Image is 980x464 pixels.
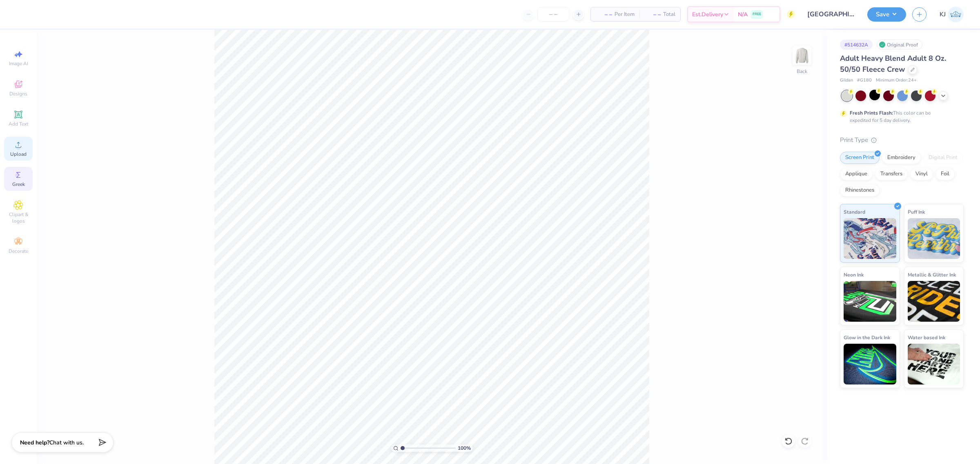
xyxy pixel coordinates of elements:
span: Decorate [9,248,28,254]
strong: Fresh Prints Flash: [850,110,893,116]
span: Standard [844,208,865,216]
img: Kendra Jingco [948,7,964,22]
span: Upload [10,151,27,157]
div: Rhinestones [840,184,880,197]
span: Greek [12,181,25,188]
div: Foil [935,168,955,180]
span: Est. Delivery [692,10,723,19]
img: Back [794,47,810,64]
div: Print Type [840,135,964,145]
span: Adult Heavy Blend Adult 8 Oz. 50/50 Fleece Crew [840,53,946,74]
span: # G180 [857,77,872,84]
img: Neon Ink [844,281,896,322]
span: – – [644,10,661,19]
span: Glow in the Dark Ink [844,333,890,342]
span: Puff Ink [908,208,925,216]
span: Chat with us. [49,439,84,446]
img: Standard [844,218,896,259]
span: 100 % [458,444,471,452]
div: Transfers [875,168,908,180]
span: N/A [738,10,748,19]
span: Clipart & logos [4,211,33,224]
strong: Need help? [20,439,49,446]
span: Image AI [9,60,28,67]
button: Save [867,7,906,22]
span: FREE [753,11,761,17]
div: Screen Print [840,152,880,164]
div: Vinyl [910,168,933,180]
span: Minimum Order: 24 + [876,77,917,84]
div: Applique [840,168,873,180]
div: Original Proof [877,40,922,50]
span: Gildan [840,77,853,84]
div: # 514632A [840,40,873,50]
input: Untitled Design [801,6,861,22]
img: Metallic & Glitter Ink [908,281,960,322]
span: Total [663,10,675,19]
img: Water based Ink [908,344,960,384]
span: Per Item [615,10,635,19]
div: Digital Print [923,152,963,164]
img: Glow in the Dark Ink [844,344,896,384]
div: This color can be expedited for 5 day delivery. [850,109,950,124]
input: – – [537,7,569,22]
span: Designs [9,91,27,97]
img: Puff Ink [908,218,960,259]
span: Add Text [9,121,28,127]
a: KJ [940,7,964,22]
div: Embroidery [882,152,921,164]
span: Metallic & Glitter Ink [908,270,956,279]
span: Neon Ink [844,270,864,279]
div: Back [797,68,807,75]
span: Water based Ink [908,333,945,342]
span: – – [596,10,612,19]
span: KJ [940,10,946,19]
